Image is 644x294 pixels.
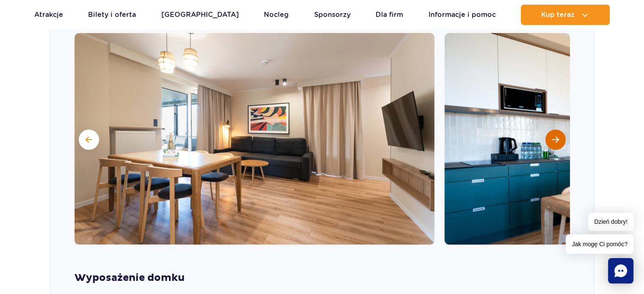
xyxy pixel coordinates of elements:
a: Sponsorzy [314,5,351,25]
strong: Wyposażenie domku [75,272,570,284]
a: Bilety i oferta [88,5,136,25]
a: Informacje i pomoc [428,5,496,25]
div: Chat [608,258,633,283]
span: Dzień dobry! [588,213,633,231]
a: Nocleg [264,5,289,25]
span: Jak mogę Ci pomóc? [566,234,633,254]
a: Atrakcje [34,5,63,25]
a: Dla firm [376,5,403,25]
a: [GEOGRAPHIC_DATA] [161,5,239,25]
button: Następny slajd [545,129,566,150]
button: Kup teraz [521,5,610,25]
span: Kup teraz [541,11,575,19]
